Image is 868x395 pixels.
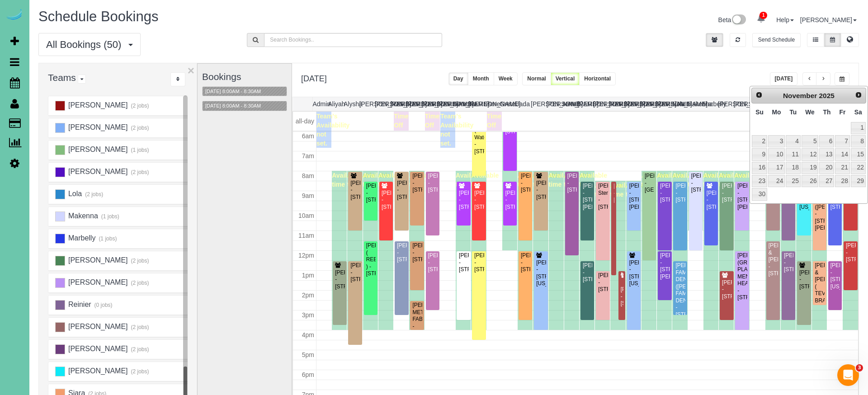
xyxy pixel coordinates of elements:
[799,269,809,290] div: [PERSON_NAME] - [STREET_ADDRESS]
[688,172,716,188] span: Available time
[598,183,608,211] div: [PERSON_NAME]-Stem - [STREET_ADDRESS]
[130,125,149,131] small: (2 jobs)
[772,108,781,116] span: Monday
[302,192,314,199] span: 9am
[578,97,594,111] th: [PERSON_NAME]
[660,183,670,203] div: [PERSON_NAME] - [STREET_ADDRESS]
[67,146,127,153] span: [PERSON_NAME]
[332,172,359,188] span: Available time
[671,97,687,111] th: Lola
[298,232,314,239] span: 11am
[298,212,314,219] span: 10am
[533,172,561,188] span: Available time
[176,76,179,82] i: Sort Teams
[412,302,422,344] div: [PERSON_NAME] METL-FAB - [STREET_ADDRESS][PERSON_NAME]
[130,368,149,375] small: (2 jobs)
[67,190,82,197] span: Lola
[819,92,835,99] span: 2025
[610,182,638,198] span: Available time
[815,183,825,231] div: COLLEGE CONNECTION, LLC ([PERSON_NAME]) - [STREET_ADDRESS][PERSON_NAME]
[783,92,817,99] span: November
[302,331,314,339] span: 4pm
[363,172,391,188] span: Available time
[203,87,264,96] button: [DATE] 8:00AM - 8:30AM
[731,14,746,26] img: New interface
[579,72,616,85] button: Horizontal
[93,302,113,308] small: (0 jobs)
[854,108,862,116] span: Saturday
[722,183,731,203] div: [PERSON_NAME] - [STREET_ADDRESS]
[802,162,819,174] a: 19
[789,108,797,116] span: Tuesday
[531,97,547,111] th: [PERSON_NAME]
[130,280,149,286] small: (2 jobs)
[640,97,656,111] th: [PERSON_NAME]
[471,172,499,188] span: Available time
[378,172,406,188] span: Available time
[786,135,800,147] a: 4
[302,172,314,179] span: 8am
[202,71,287,82] h3: Bookings
[67,168,127,175] span: [PERSON_NAME]
[851,175,866,187] a: 29
[515,97,531,111] th: Jada
[453,97,469,111] th: Demona
[130,324,149,330] small: (2 jobs)
[642,172,669,188] span: Available time
[428,173,438,193] div: [PERSON_NAME] - [STREET_ADDRESS]
[391,97,406,111] th: [PERSON_NAME]
[593,97,609,111] th: [PERSON_NAME]
[302,371,314,378] span: 6pm
[737,252,747,301] div: [PERSON_NAME] (GREAT PLAINS MENTAL HEALTH) - [STREET_ADDRESS]
[170,72,185,86] div: ...
[752,33,801,47] button: Send Schedule
[100,213,119,220] small: (1 jobs)
[770,72,798,85] button: [DATE]
[301,72,327,84] h2: [DATE]
[580,172,607,188] span: Available time
[520,173,530,193] div: [PERSON_NAME] - [STREET_ADDRESS]
[500,97,515,111] th: Gretel
[366,183,376,203] div: [PERSON_NAME] - [STREET_ADDRESS]
[551,72,580,85] button: Vertical
[440,113,473,147] span: Team's Availability not set.
[598,272,608,293] div: [PERSON_NAME] - [STREET_ADDRESS]
[67,123,127,131] span: [PERSON_NAME]
[547,97,562,111] th: [PERSON_NAME]
[719,172,746,188] span: Available time
[802,135,819,147] a: 5
[67,212,98,220] span: Makenna
[505,190,515,211] div: [PERSON_NAME] - [STREET_ADDRESS]
[845,242,856,263] div: [PERSON_NAME] - [STREET_ADDRESS]
[759,12,767,19] span: 1
[67,345,127,353] span: [PERSON_NAME]
[549,172,576,188] span: Available time
[657,172,684,188] span: Available time
[753,89,765,102] a: Prev
[428,252,438,273] div: [PERSON_NAME] - [STREET_ADDRESS]
[613,183,614,203] div: [PERSON_NAME] - [STREET_ADDRESS]
[396,180,406,201] div: [PERSON_NAME] - [STREET_ADDRESS]
[675,183,685,203] div: [PERSON_NAME] - [STREET_ADDRESS]
[823,108,830,116] span: Thursday
[328,97,344,111] th: Aliyah
[406,97,422,111] th: [PERSON_NAME]
[38,33,141,56] button: All Bookings (50)
[98,235,117,242] small: (1 jobs)
[344,97,359,111] th: Alysha
[629,259,639,287] div: [PERSON_NAME] - [STREET_ADDRESS][US_STATE]
[687,97,703,111] th: Makenna
[835,148,849,160] a: 14
[468,97,484,111] th: [PERSON_NAME]
[624,97,640,111] th: [PERSON_NAME]
[130,103,149,109] small: (2 jobs)
[752,188,767,200] a: 30
[706,190,716,211] div: [PERSON_NAME] - [STREET_ADDRESS]
[819,175,834,187] a: 27
[660,252,670,280] div: [PERSON_NAME] - [STREET_ADDRESS][PERSON_NAME]
[755,108,764,116] span: Sunday
[737,183,747,211] div: [PERSON_NAME] - [STREET_ADDRESS][PERSON_NAME]
[835,135,849,147] a: 7
[786,148,800,160] a: 11
[691,173,701,193] div: [PERSON_NAME] - [STREET_ADDRESS]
